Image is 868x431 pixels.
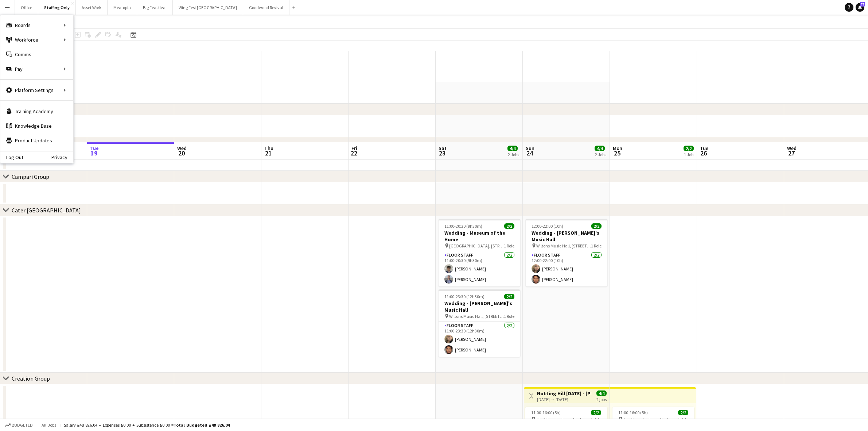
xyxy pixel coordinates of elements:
span: 11:00-20:30 (9h30m) [444,223,482,229]
button: Big Feastival [137,0,173,15]
span: Thu [264,145,273,151]
span: 2/2 [504,223,514,229]
div: [DATE] → [DATE] [537,397,591,402]
span: Mon [613,145,622,151]
app-job-card: 11:00-23:30 (12h30m)2/2Wedding - [PERSON_NAME]'s Music Hall Wiltons Music Hall, [STREET_ADDRESS]1... [439,289,520,357]
h3: Wedding - [PERSON_NAME]'s Music Hall [439,300,520,313]
a: Training Academy [0,104,73,119]
app-job-card: 12:00-22:00 (10h)2/2Wedding - [PERSON_NAME]'s Music Hall Wiltons Music Hall, [STREET_ADDRESS]1 Ro... [526,219,607,286]
span: 11:00-23:30 (12h30m) [444,294,484,299]
span: 22 [350,149,357,157]
a: Knowledge Base [0,119,73,133]
span: Sat [439,145,447,151]
span: Wiltons Music Hall, [STREET_ADDRESS] [449,313,504,319]
div: Salary £48 826.04 + Expenses £0.00 + Subsistence £0.00 = [64,422,230,428]
span: 1 Role [504,243,514,249]
h3: Notting Hill [DATE] - [PERSON_NAME] & Nephew Activation [537,390,591,397]
div: Campari Group [12,173,49,180]
h3: Wedding - [PERSON_NAME]'s Music Hall [526,230,607,243]
button: Budgeted [4,421,34,429]
span: 23 [437,149,447,157]
span: Wed [177,145,187,151]
span: 20 [176,149,187,157]
div: 2 jobs [596,396,607,402]
app-job-card: 11:00-20:30 (9h30m)2/2Wedding - Museum of the Home [GEOGRAPHIC_DATA], [STREET_ADDRESS]1 RoleFloor... [439,219,520,286]
a: Product Updates [0,133,73,148]
div: Pay [0,62,73,76]
span: [GEOGRAPHIC_DATA], [STREET_ADDRESS] [449,243,504,249]
span: 2/2 [684,146,694,151]
span: 4/4 [507,146,518,151]
span: 24 [525,149,534,157]
span: 2/2 [591,223,602,229]
div: 1 Job [684,152,693,157]
span: 21 [263,149,273,157]
div: Workforce [0,32,73,47]
a: Comms [0,47,73,62]
span: 1 Role [591,243,602,249]
button: Office [15,0,38,15]
div: Cater [GEOGRAPHIC_DATA] [12,207,81,214]
div: Creation Group [12,375,50,382]
button: Meatopia [108,0,137,15]
span: 11:00-16:00 (5h) [618,410,648,415]
span: Sun [526,145,534,151]
span: 1 Role [591,416,601,422]
span: 25 [612,149,622,157]
app-card-role: Floor Staff2/212:00-22:00 (10h)[PERSON_NAME][PERSON_NAME] [526,251,607,286]
span: Fri [351,145,357,151]
app-card-role: Floor Staff2/211:00-23:30 (12h30m)[PERSON_NAME][PERSON_NAME] [439,322,520,357]
div: Platform Settings [0,83,73,97]
app-card-role: Floor Staff2/211:00-20:30 (9h30m)[PERSON_NAME][PERSON_NAME] [439,251,520,286]
span: 1 Role [678,416,688,422]
span: 77 [860,2,865,7]
span: 2/2 [504,294,514,299]
span: 2/2 [591,410,601,415]
button: Goodwood Revival [243,0,289,15]
span: 27 [786,149,797,157]
span: 1 Role [504,313,514,319]
a: Log Out [0,154,23,160]
span: 12:00-22:00 (10h) [532,223,563,229]
span: Tue [700,145,708,151]
span: Budgeted [12,423,33,428]
span: The Chamberlayne Gastropub Kensal Rise, [STREET_ADDRESS] [623,416,678,422]
div: 2 Jobs [595,152,606,157]
span: The Chamberlayne Gastropub Kensal Rise, [STREET_ADDRESS] [536,416,591,422]
div: Boards [0,18,73,32]
button: Asset Work [76,0,108,15]
span: Tue [90,145,99,151]
span: All jobs [40,422,58,428]
span: 2/2 [678,410,688,415]
span: 11:00-16:00 (5h) [531,410,561,415]
button: Staffing Only [38,0,76,15]
span: Wiltons Music Hall, [STREET_ADDRESS] [536,243,591,249]
h3: Wedding - Museum of the Home [439,230,520,243]
span: 4/4 [595,146,605,151]
button: Wing Fest [GEOGRAPHIC_DATA] [173,0,243,15]
span: 4/4 [596,390,607,396]
div: 2 Jobs [508,152,519,157]
span: Total Budgeted £48 826.04 [174,422,230,428]
a: Privacy [51,154,73,160]
a: 77 [856,3,864,12]
span: Wed [787,145,797,151]
span: 19 [89,149,99,157]
span: 26 [699,149,708,157]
